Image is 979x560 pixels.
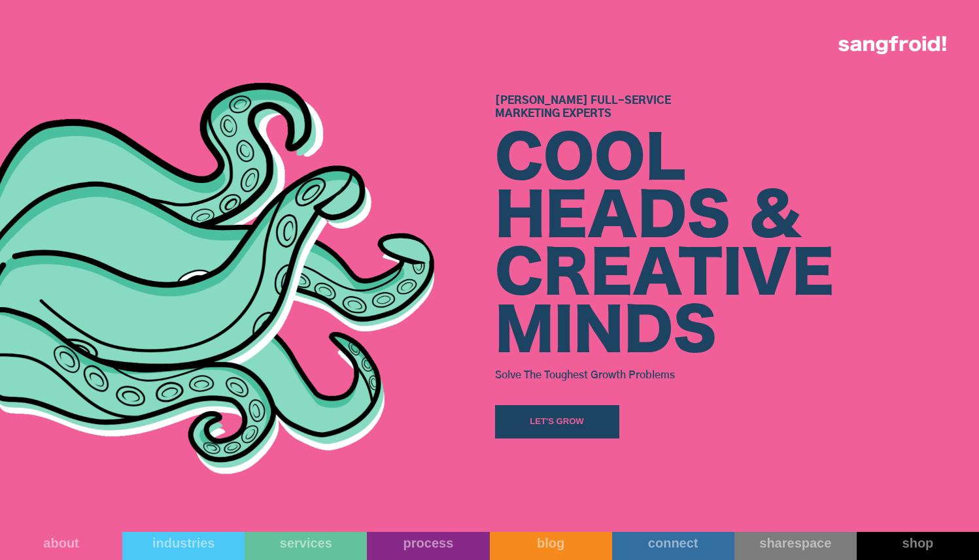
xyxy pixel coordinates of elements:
[734,535,857,551] div: sharespace
[367,532,489,560] a: process
[245,532,367,560] a: services
[490,532,612,560] a: blog
[612,532,734,560] a: connect
[122,532,245,560] a: industries
[857,532,979,560] a: shop
[122,535,245,551] div: industries
[367,535,489,551] div: process
[495,405,619,438] a: Let's Grow
[245,535,367,551] div: services
[857,535,979,551] div: shop
[490,535,612,551] div: blog
[838,36,946,54] img: logo
[530,415,584,428] div: Let's Grow
[612,535,734,551] div: connect
[734,532,857,560] a: sharespace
